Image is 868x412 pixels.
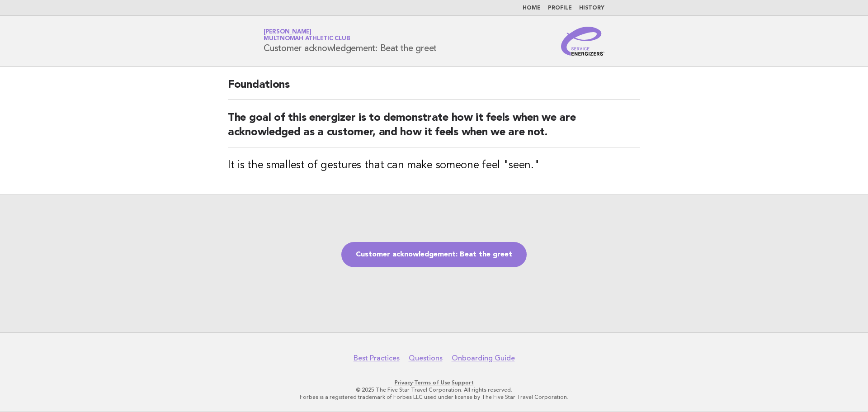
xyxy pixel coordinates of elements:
a: Profile [548,5,572,11]
img: Service Energizers [561,27,604,56]
a: Questions [409,354,443,363]
h2: The goal of this energizer is to demonstrate how it feels when we are acknowledged as a customer,... [228,111,640,147]
h3: It is the smallest of gestures that can make someone feel "seen." [228,158,640,173]
a: Terms of Use [414,379,450,386]
p: · · [157,379,711,386]
p: © 2025 The Five Star Travel Corporation. All rights reserved. [157,386,711,393]
a: Privacy [395,379,413,386]
a: Home [523,5,541,11]
h1: Customer acknowledgement: Beat the greet [264,29,437,53]
a: History [579,5,604,11]
a: Customer acknowledgement: Beat the greet [341,242,527,267]
a: Support [452,379,474,386]
span: Multnomah Athletic Club [264,36,350,42]
h2: Foundations [228,78,640,100]
a: Best Practices [354,354,400,363]
p: Forbes is a registered trademark of Forbes LLC used under license by The Five Star Travel Corpora... [157,393,711,401]
a: Onboarding Guide [452,354,515,363]
a: [PERSON_NAME]Multnomah Athletic Club [264,29,350,42]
